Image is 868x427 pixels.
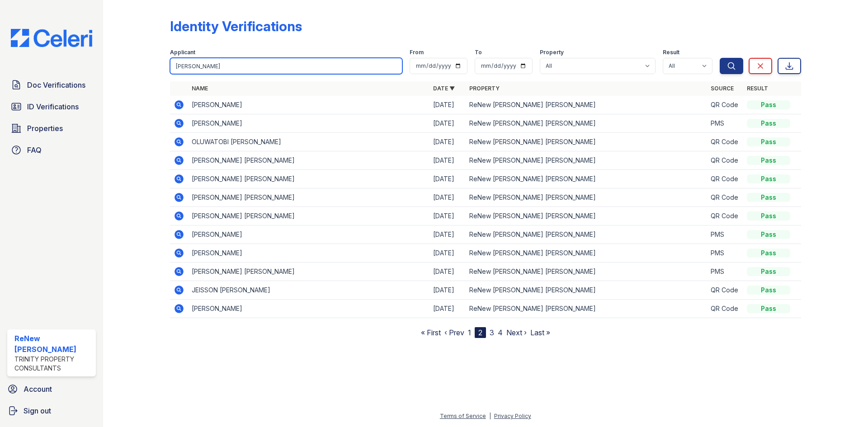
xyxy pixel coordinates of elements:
[540,49,564,56] label: Property
[711,85,734,92] a: Source
[707,244,743,263] td: PMS
[429,96,466,114] td: [DATE]
[188,281,429,300] td: JEISSON [PERSON_NAME]
[498,328,503,337] a: 4
[747,85,768,92] a: Result
[429,188,466,207] td: [DATE]
[429,207,466,225] td: [DATE]
[494,413,531,419] a: Privacy Policy
[747,249,790,258] div: Pass
[188,114,429,133] td: [PERSON_NAME]
[429,114,466,133] td: [DATE]
[707,188,743,207] td: QR Code
[466,170,707,188] td: ReNew [PERSON_NAME] [PERSON_NAME]
[24,384,52,394] span: Account
[475,49,482,56] label: To
[444,328,464,337] a: ‹ Prev
[188,225,429,244] td: [PERSON_NAME]
[466,151,707,170] td: ReNew [PERSON_NAME] [PERSON_NAME]
[747,174,790,183] div: Pass
[747,156,790,165] div: Pass
[747,137,790,146] div: Pass
[747,211,790,221] div: Pass
[429,281,466,300] td: [DATE]
[707,281,743,300] td: QR Code
[469,85,500,92] a: Property
[429,133,466,151] td: [DATE]
[429,244,466,263] td: [DATE]
[7,98,96,116] a: ID Verifications
[747,119,790,128] div: Pass
[192,85,208,92] a: Name
[506,328,527,337] a: Next ›
[188,188,429,207] td: [PERSON_NAME] [PERSON_NAME]
[188,263,429,281] td: [PERSON_NAME] [PERSON_NAME]
[410,49,424,56] label: From
[4,380,99,398] a: Account
[466,114,707,133] td: ReNew [PERSON_NAME] [PERSON_NAME]
[27,145,42,155] span: FAQ
[27,80,85,90] span: Doc Verifications
[7,119,96,137] a: Properties
[27,123,63,134] span: Properties
[489,413,491,419] div: |
[707,170,743,188] td: QR Code
[14,355,92,373] div: Trinity Property Consultants
[466,207,707,225] td: ReNew [PERSON_NAME] [PERSON_NAME]
[747,267,790,276] div: Pass
[663,49,679,56] label: Result
[188,151,429,170] td: [PERSON_NAME] [PERSON_NAME]
[170,58,402,74] input: Search by name or phone number
[475,327,486,338] div: 2
[14,333,92,355] div: ReNew [PERSON_NAME]
[429,151,466,170] td: [DATE]
[7,141,96,159] a: FAQ
[429,263,466,281] td: [DATE]
[4,29,99,47] img: CE_Logo_Blue-a8612792a0a2168367f1c8372b55b34899dd931a85d93a1a3d3e32e68fde9ad4.png
[188,170,429,188] td: [PERSON_NAME] [PERSON_NAME]
[433,85,455,92] a: Date ▼
[188,244,429,263] td: [PERSON_NAME]
[707,151,743,170] td: QR Code
[188,207,429,225] td: [PERSON_NAME] [PERSON_NAME]
[429,225,466,244] td: [DATE]
[530,328,550,337] a: Last »
[466,188,707,207] td: ReNew [PERSON_NAME] [PERSON_NAME]
[170,49,195,56] label: Applicant
[466,281,707,300] td: ReNew [PERSON_NAME] [PERSON_NAME]
[170,18,302,34] div: Identity Verifications
[421,328,441,337] a: « First
[24,405,51,416] span: Sign out
[707,263,743,281] td: PMS
[707,114,743,133] td: PMS
[707,133,743,151] td: QR Code
[466,96,707,114] td: ReNew [PERSON_NAME] [PERSON_NAME]
[468,328,471,337] a: 1
[466,300,707,318] td: ReNew [PERSON_NAME] [PERSON_NAME]
[466,263,707,281] td: ReNew [PERSON_NAME] [PERSON_NAME]
[747,230,790,239] div: Pass
[440,413,486,419] a: Terms of Service
[429,170,466,188] td: [DATE]
[707,96,743,114] td: QR Code
[429,300,466,318] td: [DATE]
[747,286,790,295] div: Pass
[490,328,494,337] a: 3
[188,133,429,151] td: OLUWATOBI [PERSON_NAME]
[4,402,99,420] a: Sign out
[707,300,743,318] td: QR Code
[707,225,743,244] td: PMS
[707,207,743,225] td: QR Code
[188,96,429,114] td: [PERSON_NAME]
[747,304,790,313] div: Pass
[466,133,707,151] td: ReNew [PERSON_NAME] [PERSON_NAME]
[747,193,790,202] div: Pass
[188,300,429,318] td: [PERSON_NAME]
[466,225,707,244] td: ReNew [PERSON_NAME] [PERSON_NAME]
[466,244,707,263] td: ReNew [PERSON_NAME] [PERSON_NAME]
[7,76,96,94] a: Doc Verifications
[27,101,79,112] span: ID Verifications
[747,100,790,109] div: Pass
